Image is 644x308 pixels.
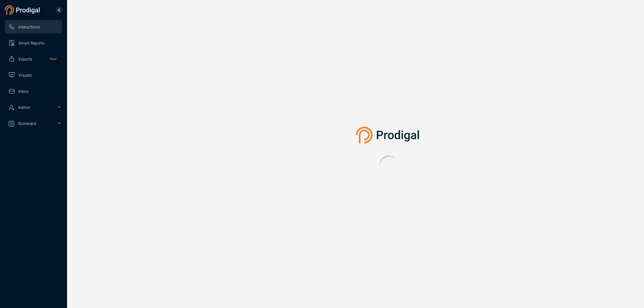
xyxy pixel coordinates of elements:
[8,36,57,50] a: Smart Reports
[18,89,29,94] span: Inbox
[18,25,40,29] span: Interactions
[8,52,57,66] a: ExportsNew!
[50,52,57,66] span: New!
[5,68,62,82] li: Visuals
[8,84,57,98] a: Inbox
[5,84,62,98] li: Inbox
[8,20,57,34] a: Interactions
[18,57,32,62] span: Exports
[18,121,36,126] span: Scorecard
[5,36,62,50] li: Smart Reports
[5,5,42,15] img: prodigal-logo
[18,41,44,46] span: Smart Reports
[8,68,57,82] a: Visuals
[18,73,32,78] span: Visuals
[18,105,30,110] span: Admin
[356,127,423,143] img: prodigal-logo
[5,52,62,66] li: Exports
[5,20,62,34] li: Interactions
